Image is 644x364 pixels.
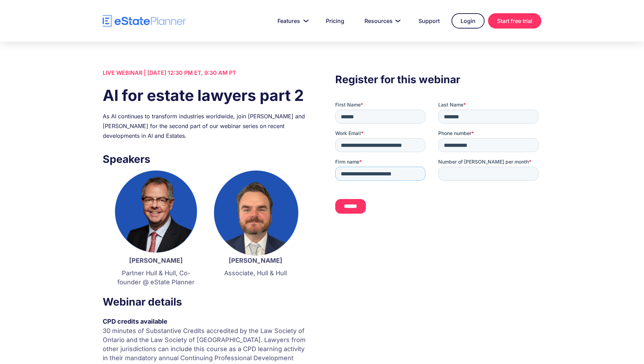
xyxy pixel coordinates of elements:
[229,257,282,264] strong: [PERSON_NAME]
[335,101,541,220] iframe: Form 0
[103,85,309,106] h1: AI for estate lawyers part 2
[103,294,309,310] h3: Webinar details
[103,15,186,27] a: home
[317,14,353,28] a: Pricing
[103,151,309,167] h3: Speakers
[103,68,309,78] div: LIVE WEBINAR | [DATE] 12:30 PM ET, 9:30 AM PT
[103,111,309,141] div: As AI continues to transform industries worldwide, join [PERSON_NAME] and [PERSON_NAME] for the s...
[129,257,183,264] strong: [PERSON_NAME]
[113,269,199,287] p: Partner Hull & Hull, Co-founder @ eState Planner
[335,71,541,87] h3: Register for this webinar
[488,13,541,29] a: Start free trial
[451,13,485,29] a: Login
[103,318,167,325] strong: CPD credits available
[269,14,314,28] a: Features
[410,14,448,28] a: Support
[356,14,407,28] a: Resources
[213,269,298,278] p: Associate, Hull & Hull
